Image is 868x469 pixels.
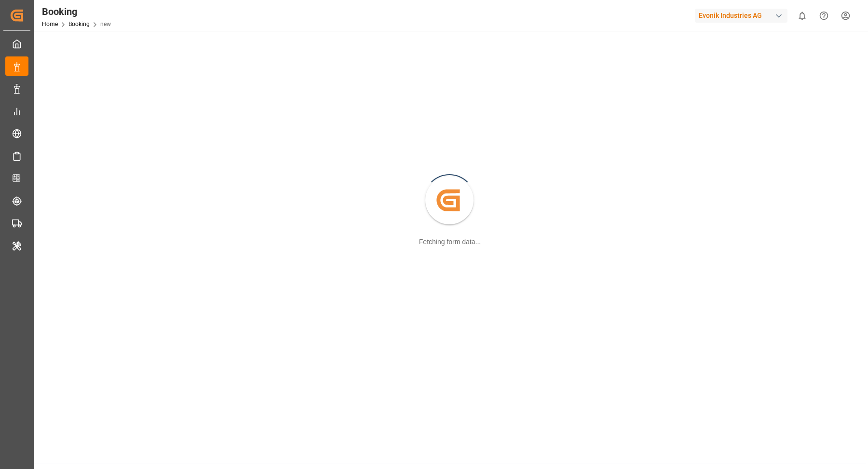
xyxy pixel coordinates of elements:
[813,5,835,27] button: Help Center
[791,5,813,27] button: show 0 new notifications
[68,21,90,28] a: Booking
[419,237,481,247] div: Fetching form data...
[42,4,111,19] div: Booking
[695,6,791,25] button: Evonik Industries AG
[695,9,787,23] div: Evonik Industries AG
[42,21,58,28] a: Home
